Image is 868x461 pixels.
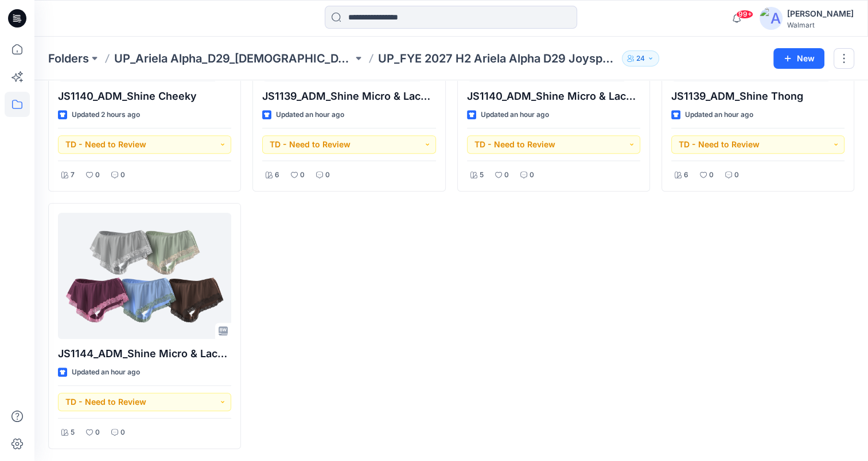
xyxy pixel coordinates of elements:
[671,88,844,104] p: JS1139_ADM_Shine Thong
[684,169,688,181] p: 6
[58,346,231,362] p: JS1144_ADM_Shine Micro & Lace Cami/Flutter Cheeky Set
[480,169,484,181] p: 5
[467,88,640,104] p: JS1140_ADM_Shine Micro & Lace Trim Cheeky
[622,50,659,67] button: 24
[120,427,125,439] p: 0
[114,50,353,67] a: UP_Ariela Alpha_D29_[DEMOGRAPHIC_DATA] Intimates - Joyspun
[787,7,854,21] div: [PERSON_NAME]
[275,169,279,181] p: 6
[48,50,89,67] a: Folders
[709,169,714,181] p: 0
[760,7,783,30] img: avatar
[636,52,645,65] p: 24
[300,169,305,181] p: 0
[262,88,435,104] p: JS1139_ADM_Shine Micro & Lace Trim Thong
[504,169,509,181] p: 0
[276,109,344,121] p: Updated an hour ago
[71,427,75,439] p: 5
[325,169,330,181] p: 0
[95,169,100,181] p: 0
[773,48,824,69] button: New
[120,169,125,181] p: 0
[787,21,854,29] div: Walmart
[736,10,753,19] span: 99+
[72,366,140,378] p: Updated an hour ago
[530,169,534,181] p: 0
[95,427,100,439] p: 0
[71,169,75,181] p: 7
[734,169,739,181] p: 0
[72,109,140,121] p: Updated 2 hours ago
[378,50,617,67] p: UP_FYE 2027 H2 Ariela Alpha D29 Joyspun Panties
[58,88,231,104] p: JS1140_ADM_Shine Cheeky
[685,109,753,121] p: Updated an hour ago
[481,109,549,121] p: Updated an hour ago
[58,213,231,339] a: JS1144_ADM_Shine Micro & Lace Cami/Flutter Cheeky Set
